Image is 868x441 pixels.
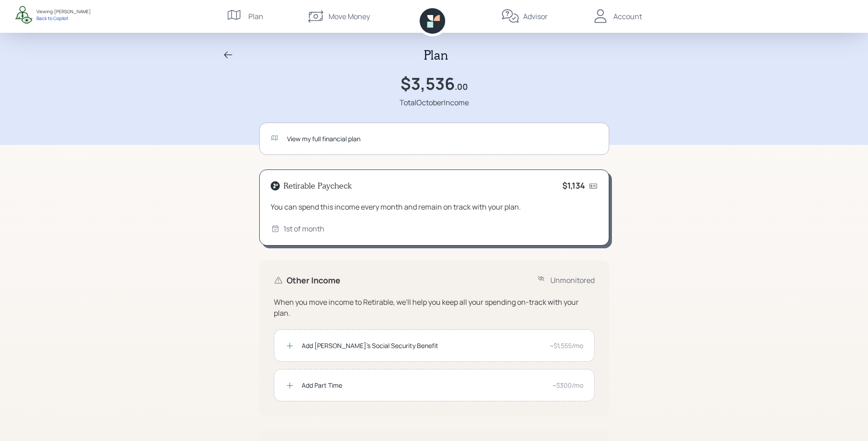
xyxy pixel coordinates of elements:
[274,297,595,318] div: When you move income to Retirable, we'll help you keep all your spending on-track with your plan.
[287,276,340,286] h4: Other Income
[455,82,468,92] h4: .00
[36,8,91,15] div: Viewing: [PERSON_NAME]
[550,275,595,286] div: Unmonitored
[424,47,448,63] h2: Plan
[283,223,324,234] div: 1st of month
[550,341,583,350] div: ~$1,555/mo
[329,11,370,22] div: Move Money
[400,97,469,108] div: Total October Income
[287,134,598,144] div: View my full financial plan
[271,201,598,212] div: You can spend this income every month and remain on track with your plan.
[552,380,583,390] div: ~$300/mo
[283,181,352,191] h4: Retirable Paycheck
[613,11,642,22] div: Account
[248,11,263,22] div: Plan
[302,380,545,390] div: Add Part Time
[401,74,455,93] h1: $3,536
[302,341,542,350] div: Add [PERSON_NAME]'s Social Security Benefit
[562,181,585,191] h4: $1,134
[36,15,91,21] div: Back to Copilot
[523,11,548,22] div: Advisor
